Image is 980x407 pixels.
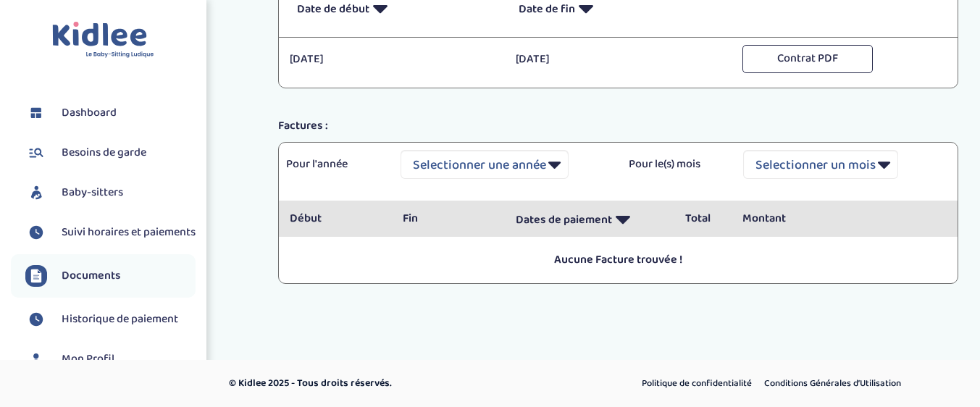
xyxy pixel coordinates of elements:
a: Historique de paiement [25,309,196,330]
img: babysitters.svg [25,182,47,204]
p: Aucune Facture trouvée ! [290,251,947,269]
span: Documents [62,267,121,285]
img: logo.svg [52,22,154,59]
a: Besoins de garde [25,142,196,164]
a: Baby-sitters [25,182,196,204]
a: Documents [25,265,196,287]
a: Suivi horaires et paiements [25,222,196,243]
p: Dates de paiement [516,201,663,237]
a: Contrat PDF [742,51,873,67]
a: Mon Profil [25,348,196,370]
img: dashboard.svg [25,102,47,124]
span: Besoins de garde [62,144,146,161]
p: [DATE] [516,51,720,68]
p: © Kidlee 2025 - Tous droits réservés. [229,376,552,391]
img: profil.svg [25,348,47,370]
span: Suivi horaires et paiements [62,224,196,241]
p: Total [685,210,720,227]
img: besoin.svg [25,142,47,164]
span: Mon Profil [62,351,114,368]
a: Politique de confidentialité [637,374,757,393]
span: Dashboard [62,104,117,122]
span: Historique de paiement [62,311,178,328]
p: Début [290,210,381,227]
a: Conditions Générales d’Utilisation [759,374,906,393]
a: Dashboard [25,102,196,124]
span: Baby-sitters [62,184,123,201]
img: suivihoraire.svg [25,309,47,330]
p: [DATE] [290,51,494,68]
p: Pour l'année [286,156,379,173]
img: documents.svg [25,265,47,287]
p: Pour le(s) mois [629,156,721,173]
button: Contrat PDF [742,45,873,73]
p: Montant [742,210,834,227]
div: Factures : [267,117,969,135]
img: suivihoraire.svg [25,222,47,243]
p: Fin [403,210,494,227]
